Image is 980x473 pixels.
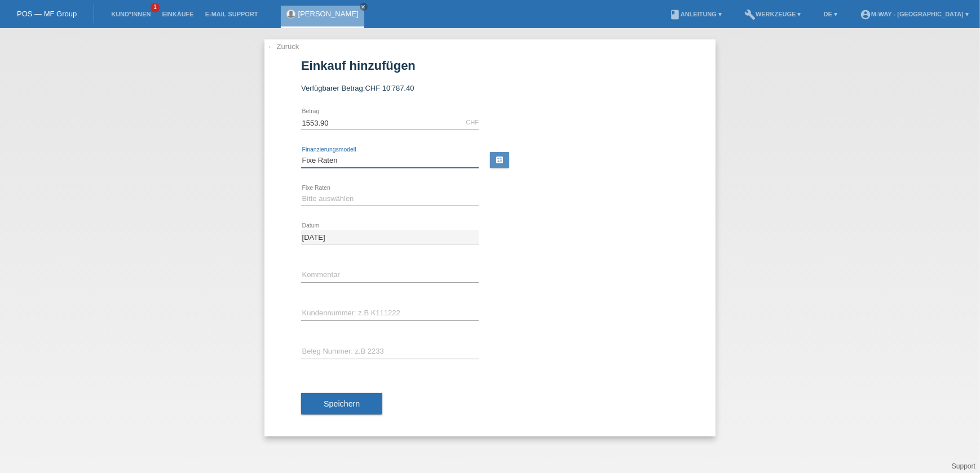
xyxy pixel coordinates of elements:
[490,152,509,168] a: calculate
[466,119,479,126] div: CHF
[360,3,368,11] a: close
[151,3,160,12] span: 1
[669,9,681,20] i: book
[739,11,807,17] a: buildWerkzeuge ▾
[105,11,156,17] a: Kund*innen
[200,11,264,17] a: E-Mail Support
[860,9,871,20] i: account_circle
[361,4,367,10] i: close
[854,11,974,17] a: account_circlem-way - [GEOGRAPHIC_DATA] ▾
[818,11,843,17] a: DE ▾
[267,42,299,51] a: ← Zurück
[324,399,360,408] span: Speichern
[156,11,199,17] a: Einkäufe
[952,462,975,470] a: Support
[301,393,382,414] button: Speichern
[365,84,414,92] span: CHF 10'787.40
[495,155,504,164] i: calculate
[17,10,77,18] a: POS — MF Group
[298,10,359,18] a: [PERSON_NAME]
[301,59,679,73] h1: Einkauf hinzufügen
[301,84,679,92] div: Verfügbarer Betrag:
[664,11,727,17] a: bookAnleitung ▾
[744,9,756,20] i: build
